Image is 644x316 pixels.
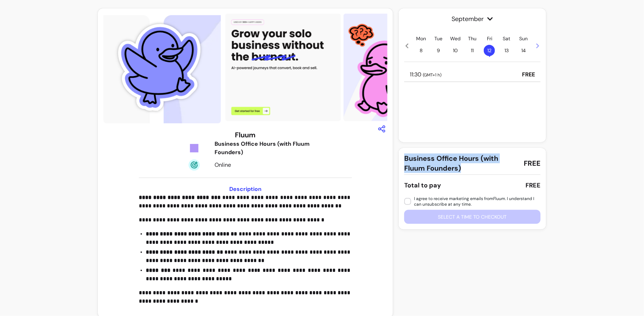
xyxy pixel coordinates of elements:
[522,70,535,79] p: FREE
[404,153,518,173] span: Business Office Hours (with Fluum Founders)
[526,180,541,190] div: FREE
[410,70,441,79] p: 11:30
[103,11,221,123] img: https://d3pz9znudhj10h.cloudfront.net/e3a06fcc-39e8-4e63-be41-05ac0ed68be5
[503,35,510,42] p: Sat
[404,180,441,190] div: Total to pay
[489,53,490,60] span: •
[423,72,441,78] span: ( GMT+1 h )
[450,35,461,42] p: Wed
[416,45,427,56] span: 8
[433,45,444,56] span: 9
[524,158,541,168] span: FREE
[501,45,512,56] span: 13
[404,14,541,24] span: September
[487,35,492,42] p: Fri
[520,35,528,42] p: Sun
[139,185,352,193] h3: Description
[215,161,314,169] div: Online
[215,140,314,157] div: Business Office Hours (with Fluum Founders)
[467,45,478,56] span: 11
[434,35,442,42] p: Tue
[468,35,477,42] p: Thu
[224,11,431,123] img: https://d3pz9znudhj10h.cloudfront.net/83906dca-93fa-4341-909b-8588e63e9608
[484,45,495,56] span: 12
[189,143,200,154] img: Tickets Icon
[416,35,426,42] p: Mon
[518,45,529,56] span: 14
[450,45,461,56] span: 10
[235,130,256,140] h3: Fluum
